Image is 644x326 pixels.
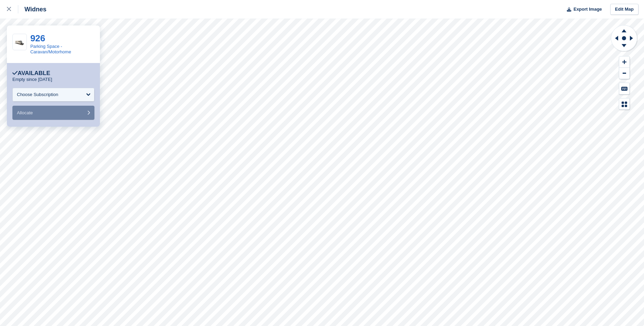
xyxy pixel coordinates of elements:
[573,6,602,13] span: Export Image
[17,110,33,115] span: Allocate
[619,83,630,94] button: Keyboard Shortcuts
[610,4,638,15] a: Edit Map
[619,68,630,79] button: Zoom Out
[12,106,94,120] button: Allocate
[619,56,630,68] button: Zoom In
[619,98,630,110] button: Map Legend
[12,77,52,82] p: Empty since [DATE]
[30,44,71,54] a: Parking Space - Caravan/Motorhome
[30,33,45,43] a: 926
[12,70,50,77] div: Available
[13,38,27,46] img: widpark.jpg
[18,5,47,13] div: Widnes
[563,4,602,15] button: Export Image
[17,91,58,98] div: Choose Subscription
